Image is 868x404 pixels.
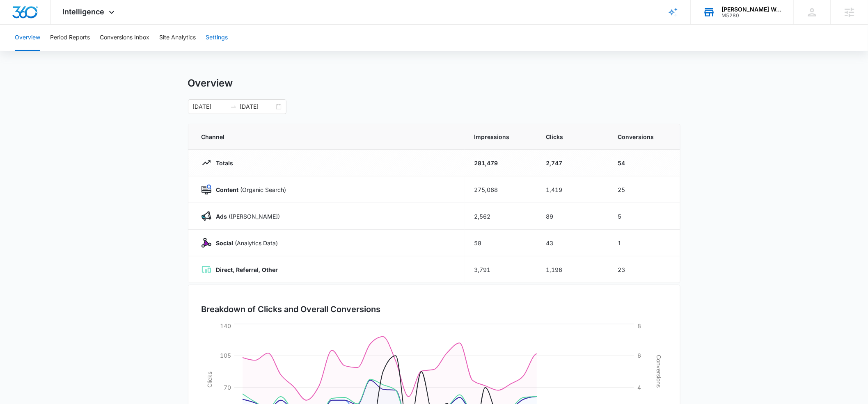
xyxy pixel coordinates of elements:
div: account id [721,13,781,18]
td: 3,791 [465,256,536,283]
h3: Breakdown of Clicks and Overall Conversions [202,303,381,315]
td: 25 [608,176,680,203]
td: 5 [608,203,680,230]
button: Period Reports [50,25,90,51]
td: 43 [536,230,608,256]
span: Conversions [618,132,667,141]
tspan: Clicks [206,372,213,388]
p: (Organic Search) [211,185,286,194]
span: to [230,103,237,110]
strong: Social [216,240,234,247]
strong: Content [216,186,239,193]
span: Impressions [474,132,527,141]
input: End date [240,102,274,111]
td: 1,196 [536,256,608,283]
tspan: 6 [637,352,641,359]
td: 281,479 [465,150,536,176]
tspan: 8 [637,322,641,329]
tspan: 4 [637,384,641,391]
strong: Direct, Referral, Other [216,266,278,273]
tspan: Conversions [655,355,662,388]
button: Conversions Inbox [100,25,149,51]
span: Clicks [546,132,598,141]
img: Ads [202,211,211,221]
img: Social [202,238,211,248]
tspan: 70 [224,384,231,391]
tspan: 105 [220,352,231,359]
h1: Overview [188,77,233,89]
td: 58 [465,230,536,256]
td: 2,747 [536,150,608,176]
button: Overview [15,25,40,51]
td: 1 [608,230,680,256]
td: 1,419 [536,176,608,203]
strong: Ads [216,213,227,220]
p: (Analytics Data) [211,239,278,247]
img: Content [202,185,211,194]
td: 54 [608,150,680,176]
p: Totals [211,159,234,167]
div: account name [721,6,781,13]
td: 275,068 [465,176,536,203]
p: ([PERSON_NAME]) [211,212,280,221]
td: 23 [608,256,680,283]
td: 2,562 [465,203,536,230]
span: Intelligence [63,7,105,16]
button: Site Analytics [159,25,196,51]
button: Settings [206,25,228,51]
td: 89 [536,203,608,230]
span: swap-right [230,103,237,110]
span: Channel [202,132,455,141]
tspan: 140 [220,322,231,329]
input: Start date [193,102,227,111]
